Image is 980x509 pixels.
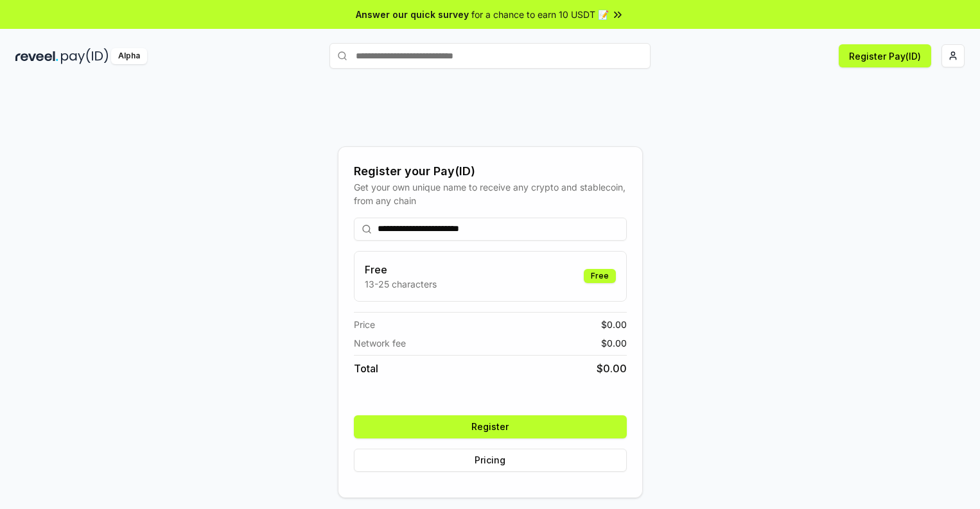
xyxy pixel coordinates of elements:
[354,318,375,331] span: Price
[356,8,469,21] span: Answer our quick survey
[354,361,378,376] span: Total
[354,162,627,180] div: Register your Pay(ID)
[354,449,627,472] button: Pricing
[354,180,627,207] div: Get your own unique name to receive any crypto and stablecoin, from any chain
[601,318,627,331] span: $ 0.00
[354,336,406,350] span: Network fee
[839,44,931,67] button: Register Pay(ID)
[597,361,627,376] span: $ 0.00
[365,277,437,291] p: 13-25 characters
[471,8,609,21] span: for a chance to earn 10 USDT 📝
[111,48,147,64] div: Alpha
[365,262,437,277] h3: Free
[15,48,58,64] img: reveel_dark
[354,415,627,438] button: Register
[61,48,109,64] img: pay_id
[584,269,616,283] div: Free
[601,336,627,350] span: $ 0.00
